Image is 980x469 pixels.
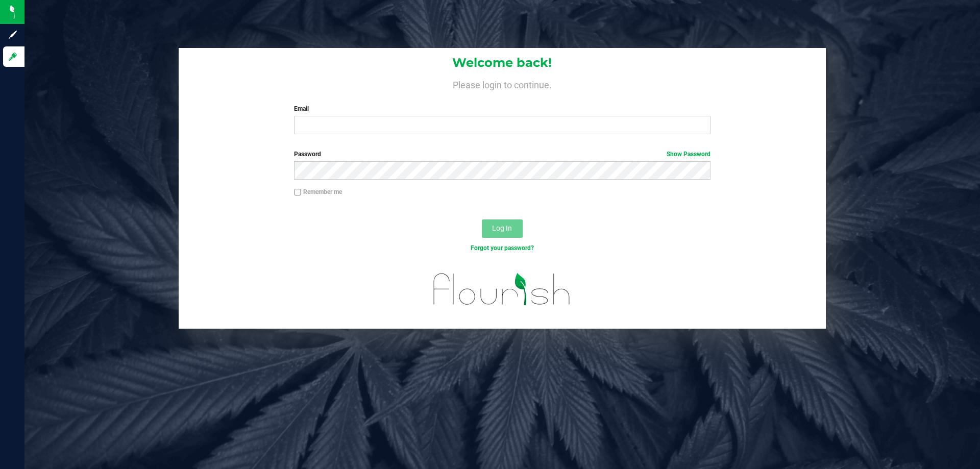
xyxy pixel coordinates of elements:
[294,104,710,113] label: Email
[294,151,321,158] span: Password
[421,263,583,315] img: flourish_logo.svg
[8,52,18,62] inline-svg: Log in
[492,224,512,232] span: Log In
[294,189,301,196] input: Remember me
[8,30,18,40] inline-svg: Sign up
[471,244,534,252] a: Forgot your password?
[179,78,826,90] h4: Please login to continue.
[667,151,710,158] a: Show Password
[179,56,826,69] h1: Welcome back!
[482,219,523,238] button: Log In
[294,187,342,196] label: Remember me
